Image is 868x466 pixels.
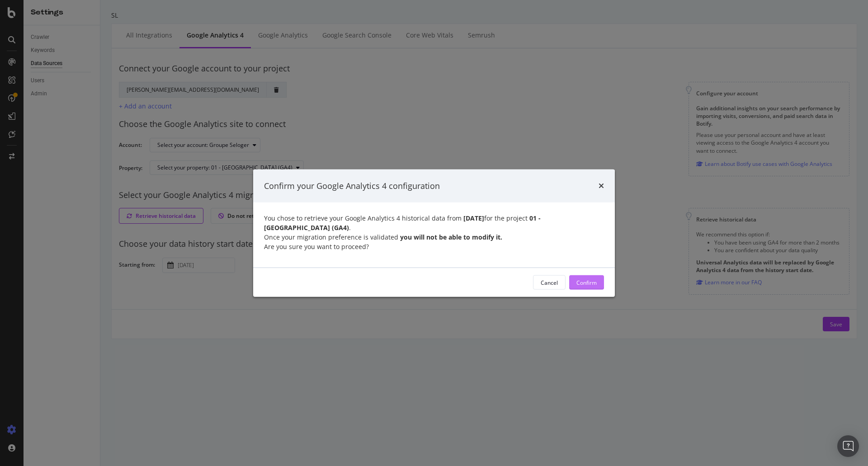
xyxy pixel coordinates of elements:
[264,180,440,192] div: Confirm your Google Analytics 4 configuration
[400,233,502,241] strong: you will not be able to modify it.
[533,275,566,290] button: Cancel
[576,278,597,286] div: Confirm
[462,214,484,222] strong: [DATE]
[837,435,859,457] div: Open Intercom Messenger
[569,275,604,290] button: Confirm
[541,278,558,286] div: Cancel
[599,180,604,192] div: times
[253,169,615,297] div: modal
[264,214,541,232] strong: 01 - [GEOGRAPHIC_DATA] (GA4)
[264,213,604,251] div: You chose to retrieve your Google Analytics 4 historical data from for the project . Once your mi...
